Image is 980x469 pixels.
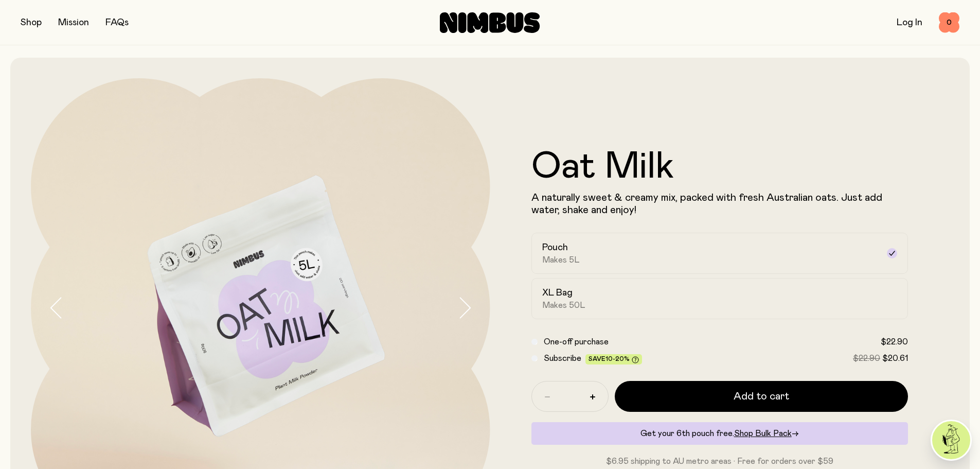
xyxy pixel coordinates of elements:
[734,429,792,438] span: Shop Bulk Pack
[939,12,959,33] button: 0
[932,421,970,459] img: agent
[542,287,573,299] h2: XL Bag
[544,354,581,362] span: Subscribe
[531,455,908,467] p: $6.95 shipping to AU metro areas · Free for orders over $59
[58,18,89,27] a: Mission
[853,354,880,362] span: $22.90
[897,18,922,27] a: Log In
[531,148,908,185] h1: Oat Milk
[734,429,799,438] a: Shop Bulk Pack→
[105,18,129,27] a: FAQs
[605,356,630,362] span: 10-20%
[542,255,580,265] span: Makes 5L
[589,356,639,363] span: Save
[542,241,568,254] h2: Pouch
[882,354,908,362] span: $20.61
[531,192,908,216] p: A naturally sweet & creamy mix, packed with fresh Australian oats. Just add water, shake and enjoy!
[615,381,908,412] button: Add to cart
[531,422,908,445] div: Get your 6th pouch free.
[881,338,908,346] span: $22.90
[542,300,585,310] span: Makes 50L
[544,338,609,346] span: One-off purchase
[734,389,789,404] span: Add to cart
